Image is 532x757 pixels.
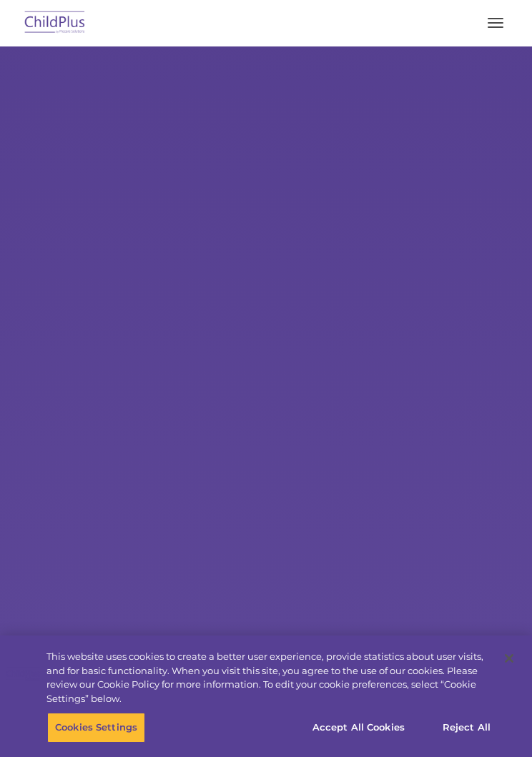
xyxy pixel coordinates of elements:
[21,6,89,40] img: ChildPlus by Procare Solutions
[422,713,511,743] button: Reject All
[493,643,525,674] button: Close
[47,713,145,743] button: Cookies Settings
[305,713,413,743] button: Accept All Cookies
[46,650,494,706] div: This website uses cookies to create a better user experience, provide statistics about user visit...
